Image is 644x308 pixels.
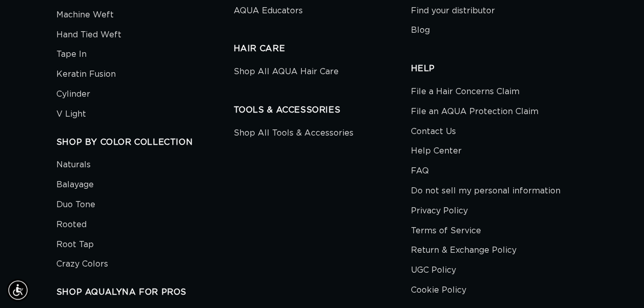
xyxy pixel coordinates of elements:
[56,195,95,215] a: Duo Tone
[593,259,644,308] iframe: Chat Widget
[410,280,466,300] a: Cookie Policy
[56,287,234,298] h2: SHOP AQUALYNA FOR PROS
[410,1,494,21] a: Find your distributor
[410,20,429,40] a: Blog
[7,279,29,301] div: Accessibility Menu
[410,240,516,260] a: Return & Exchange Policy
[56,137,234,148] h2: SHOP BY COLOR COLLECTION
[410,221,481,241] a: Terms of Service
[410,181,560,201] a: Do not sell my personal information
[410,260,455,280] a: UGC Policy
[234,105,411,116] h2: TOOLS & ACCESSORIES
[410,161,428,181] a: FAQ
[56,64,116,84] a: Keratin Fusion
[234,64,339,82] a: Shop All AQUA Hair Care
[410,141,461,161] a: Help Center
[234,1,303,21] a: AQUA Educators
[56,215,87,235] a: Rooted
[56,104,86,124] a: V Light
[410,201,467,221] a: Privacy Policy
[56,45,87,64] a: Tape In
[410,84,519,102] a: File a Hair Concerns Claim
[410,102,538,122] a: File an AQUA Protection Claim
[56,158,91,175] a: Naturals
[56,254,108,274] a: Crazy Colors
[410,122,455,142] a: Contact Us
[56,5,114,25] a: Machine Weft
[410,63,588,74] h2: HELP
[56,25,121,45] a: Hand Tied Weft
[56,84,90,104] a: Cylinder
[234,43,411,54] h2: HAIR CARE
[56,175,94,195] a: Balayage
[56,235,94,255] a: Root Tap
[234,126,354,143] a: Shop All Tools & Accessories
